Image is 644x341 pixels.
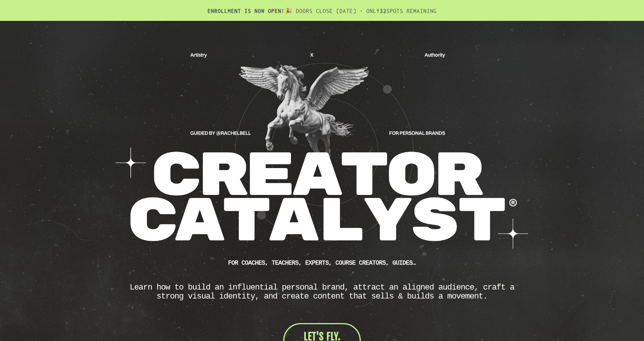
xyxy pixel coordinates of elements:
[117,283,527,301] div: Learn how to build an influential personal brand, attract an aligned audience, craft a strong vis...
[208,8,285,14] b: ENROLLMENT IS NOW OPEN!
[228,259,416,266] b: FOR Coaches, teachers, experts, course creators, guides…
[117,7,527,21] h2: 🎉 DOORS CLOSE [DATE] - ONLY SPOTS REMAINING
[380,8,386,14] b: 32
